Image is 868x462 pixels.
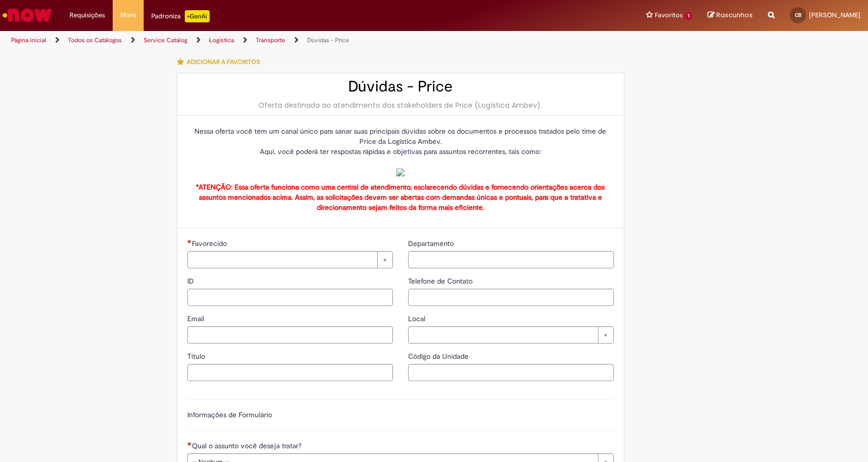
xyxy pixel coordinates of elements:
ul: Trilhas de página [8,31,571,50]
span: Local [408,314,427,323]
button: Adicionar a Favoritos [177,51,265,73]
span: Rascunhos [716,10,753,20]
a: Dúvidas - Price [307,36,349,44]
span: Email [187,314,206,323]
input: Telefone de Contato [408,289,614,306]
span: Necessários [187,442,192,446]
a: Todos os Catálogos [68,36,122,44]
span: CB [795,12,802,18]
a: Transporte [256,36,285,44]
h2: Dúvidas - Price [187,78,614,95]
span: Título [187,352,207,361]
a: Limpar campo Local [408,326,614,344]
div: Padroniza [151,10,210,22]
a: Rascunhos [708,11,753,20]
input: ID [187,289,393,306]
span: More [120,10,136,20]
input: Departamento [408,251,614,268]
span: ID [187,276,196,286]
input: Código da Unidade [408,364,614,381]
span: Qual o assunto você deseja tratar? [192,441,304,450]
span: 1 [685,12,692,20]
div: Oferta destinada ao atendimento dos stakeholders de Price (Logística Ambev). [187,100,614,110]
a: Limpar campo Favorecido [187,251,393,268]
img: ServiceNow [1,5,53,25]
label: Informações de Formulário [187,410,272,419]
span: [PERSON_NAME] [809,11,860,19]
a: Logistica [209,36,234,44]
p: +GenAi [185,10,210,22]
span: Favoritos [655,10,683,20]
span: Requisições [70,10,105,20]
a: Service Catalog [144,36,187,44]
p: Nessa oferta você tem um canal único para sanar suas principais dúvidas sobre os documentos e pro... [187,126,614,177]
img: sys_attachment.do [396,168,405,176]
input: Título [187,364,393,381]
span: Necessários - Favorecido [192,239,229,248]
span: Necessários [187,239,192,243]
span: Adicionar a Favoritos [187,58,260,66]
input: Email [187,326,393,344]
span: Departamento [408,239,456,248]
span: Telefone de Contato [408,276,475,286]
span: Código da Unidade [408,352,471,361]
a: Página inicial [11,36,46,44]
strong: *ATENÇÃO: Essa oferta funciona como uma central de atendimento, esclarecendo dúvidas e fornecendo... [196,182,605,212]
